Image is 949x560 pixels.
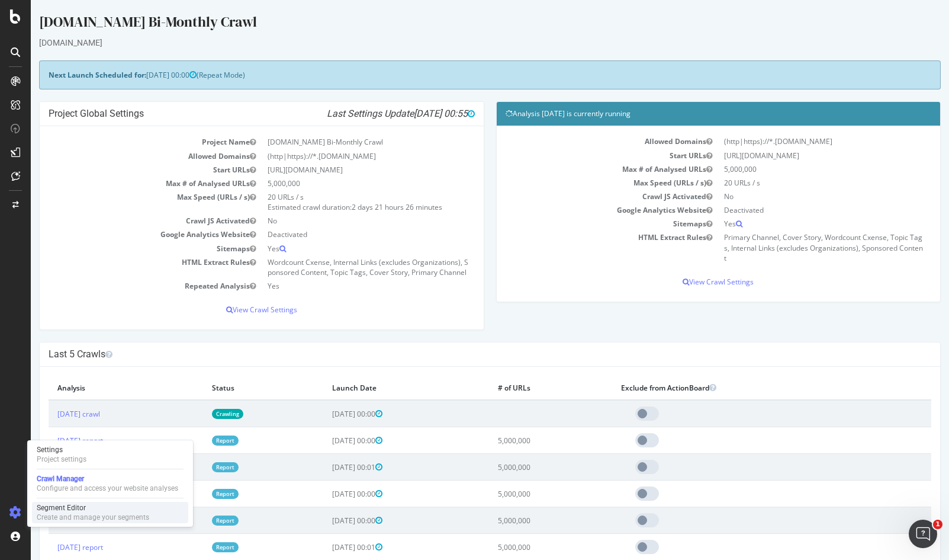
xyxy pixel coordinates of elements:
span: [DATE] 00:00 [301,516,352,526]
td: Max # of Analysed URLs [475,162,688,176]
td: 5,000,000 [458,507,581,534]
a: [DATE] report [27,542,72,552]
a: [DATE] crawl [27,409,69,419]
strong: Next Launch Scheduled for: [18,70,115,80]
td: Allowed Domains [18,149,231,163]
td: Deactivated [231,228,444,241]
a: Report [181,436,208,446]
td: Google Analytics Website [18,228,231,241]
td: Wordcount Cxense, Internal Links (excludes Organizations), Sponsored Content, Topic Tags, Cover S... [231,255,444,279]
div: Project settings [37,455,86,464]
h4: Project Global Settings [18,108,444,120]
td: Project Name [18,135,231,149]
td: Max # of Analysed URLs [18,177,231,190]
td: 20 URLs / s [687,176,900,190]
div: Create and manage your segments [37,513,149,522]
td: Yes [687,217,900,231]
a: Report [181,542,208,552]
h4: Last 5 Crawls [18,348,900,360]
h4: Analysis [DATE] is currently running [475,108,901,120]
span: [DATE] 00:00 [301,489,352,499]
td: 5,000,000 [458,454,581,481]
div: Settings [37,445,86,455]
span: [DATE] 00:00 [115,70,166,80]
td: Start URLs [18,163,231,177]
td: Crawl JS Activated [475,190,688,203]
a: Segment EditorCreate and manage your segments [32,502,188,523]
span: [DATE] 00:00 [301,409,352,419]
td: Max Speed (URLs / s) [18,190,231,214]
span: [DATE] 00:00 [301,436,352,446]
td: Sitemaps [18,242,231,255]
a: Crawling [181,409,213,419]
a: Report [181,489,208,499]
div: Segment Editor [37,503,149,513]
a: [DATE] report [27,516,72,526]
iframe: Intercom live chat [909,520,937,548]
a: Report [181,462,208,472]
span: [DATE] 00:01 [301,462,352,472]
th: # of URLs [458,376,581,400]
td: 5,000,000 [687,162,900,176]
td: Start URLs [475,149,688,162]
td: HTML Extract Rules [475,231,688,264]
a: [DATE] report [27,436,72,446]
a: Report [181,516,208,526]
td: HTML Extract Rules [18,255,231,279]
td: No [687,190,900,203]
td: Yes [231,242,444,255]
td: 5,000,000 [231,177,444,190]
th: Exclude from ActionBoard [581,376,857,400]
td: [DOMAIN_NAME] Bi-Monthly Crawl [231,135,444,149]
td: No [231,214,444,228]
p: View Crawl Settings [475,277,901,287]
td: Google Analytics Website [475,203,688,217]
td: (http|https)://*.[DOMAIN_NAME] [687,135,900,148]
a: [DATE] report [27,489,72,499]
span: [DATE] 00:01 [301,542,352,552]
a: [DATE] report [27,462,72,472]
td: [URL][DOMAIN_NAME] [687,149,900,162]
td: Allowed Domains [475,135,688,148]
td: 5,000,000 [458,481,581,507]
th: Status [172,376,292,400]
div: Crawl Manager [37,474,178,484]
td: Yes [231,279,444,293]
td: [URL][DOMAIN_NAME] [231,163,444,177]
div: Configure and access your website analyses [37,484,178,493]
td: 20 URLs / s Estimated crawl duration: [231,190,444,214]
td: Max Speed (URLs / s) [475,176,688,190]
span: [DATE] 00:55 [383,108,444,119]
div: [DOMAIN_NAME] Bi-Monthly Crawl [8,12,910,37]
div: [DOMAIN_NAME] [8,37,910,49]
td: Sitemaps [475,217,688,231]
p: View Crawl Settings [18,305,444,315]
i: Last Settings Update [296,108,444,120]
div: (Repeat Mode) [8,60,910,89]
td: Repeated Analysis [18,279,231,293]
th: Launch Date [292,376,459,400]
a: SettingsProject settings [32,444,188,465]
span: 2 days 21 hours 26 minutes [321,202,411,212]
a: Crawl ManagerConfigure and access your website analyses [32,473,188,494]
span: 1 [933,520,942,529]
td: Deactivated [687,203,900,217]
td: Primary Channel, Cover Story, Wordcount Cxense, Topic Tags, Internal Links (excludes Organization... [687,231,900,264]
td: (http|https)://*.[DOMAIN_NAME] [231,149,444,163]
td: Crawl JS Activated [18,214,231,228]
th: Analysis [18,376,172,400]
td: 5,000,000 [458,427,581,454]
